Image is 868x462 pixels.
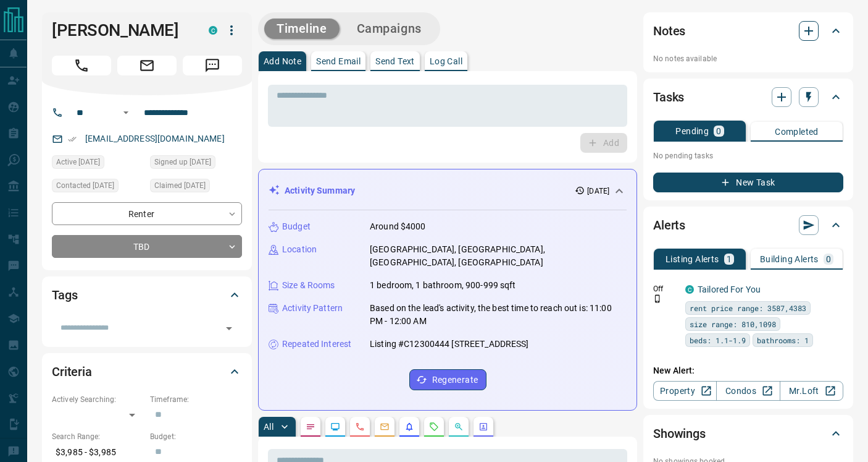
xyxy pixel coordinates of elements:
button: Open [220,320,238,337]
div: Sun Aug 17 2025 [150,179,242,196]
p: New Alert: [653,364,843,377]
svg: Notes [306,422,315,432]
a: Property [653,381,717,401]
div: Sat Aug 16 2025 [150,155,242,173]
h2: Criteria [52,362,92,382]
span: size range: 810,1098 [690,318,776,330]
div: Tags [52,280,242,310]
div: Renter [52,202,242,225]
span: Active [DATE] [56,156,100,168]
p: Actively Searching: [52,394,144,405]
button: Timeline [264,19,340,39]
span: bathrooms: 1 [757,334,809,346]
p: 0 [716,127,721,135]
svg: Requests [429,422,439,432]
h1: [PERSON_NAME] [52,20,190,40]
span: rent price range: 3587,4383 [690,302,806,314]
p: Activity Pattern [282,302,343,315]
p: Repeated Interest [282,338,351,351]
button: Open [119,105,133,120]
svg: Emails [380,422,390,432]
p: 1 [727,255,732,263]
div: Alerts [653,210,843,240]
span: beds: 1.1-1.9 [690,334,746,346]
span: Call [52,56,111,75]
span: Contacted [DATE] [56,179,114,192]
p: Based on the lead's activity, the best time to reach out is: 11:00 PM - 12:00 AM [370,302,627,328]
span: Signed up [DATE] [154,156,211,168]
p: 0 [826,255,831,263]
p: Send Text [375,57,415,66]
div: Showings [653,419,843,448]
div: Sat Aug 16 2025 [52,155,144,173]
svg: Push Notification Only [653,294,662,303]
p: Log Call [430,57,462,66]
span: Email [117,56,177,75]
div: Criteria [52,357,242,387]
span: Claimed [DATE] [154,179,206,192]
h2: Alerts [653,215,685,235]
h2: Notes [653,21,685,41]
p: Pending [675,127,709,135]
a: [EMAIL_ADDRESS][DOMAIN_NAME] [85,134,225,143]
p: No pending tasks [653,147,843,165]
p: Building Alerts [760,255,819,263]
p: Listing Alerts [666,255,719,263]
p: Size & Rooms [282,279,335,292]
svg: Lead Browsing Activity [330,422,340,432]
p: All [264,422,273,431]
div: Sun Aug 17 2025 [52,179,144,196]
p: 1 bedroom, 1 bathroom, 900-999 sqft [370,279,516,292]
p: [GEOGRAPHIC_DATA], [GEOGRAPHIC_DATA], [GEOGRAPHIC_DATA], [GEOGRAPHIC_DATA] [370,243,627,269]
div: Notes [653,16,843,46]
button: New Task [653,173,843,192]
div: condos.ca [685,285,694,294]
button: Regenerate [409,369,486,390]
svg: Opportunities [454,422,464,432]
p: Add Note [264,57,301,66]
p: Around $4000 [370,220,426,233]
p: Search Range: [52,431,144,442]
a: Tailored For You [698,284,761,294]
div: Tasks [653,82,843,112]
p: Budget [282,220,311,233]
p: No notes available [653,53,843,64]
p: Send Email [316,57,361,66]
p: Location [282,243,317,256]
p: Listing #C12300444 [STREET_ADDRESS] [370,338,529,351]
p: Activity Summary [285,184,355,197]
div: condos.ca [209,26,217,35]
p: Completed [775,127,819,136]
svg: Agent Actions [478,422,488,432]
p: Timeframe: [150,394,242,405]
svg: Email Verified [68,135,77,143]
h2: Tasks [653,87,684,107]
a: Mr.Loft [780,381,843,401]
div: Activity Summary[DATE] [269,179,627,202]
svg: Listing Alerts [404,422,414,432]
h2: Tags [52,285,77,305]
p: [DATE] [587,186,609,197]
div: TBD [52,235,242,258]
p: Budget: [150,431,242,442]
p: Off [653,283,678,294]
button: Campaigns [344,19,434,39]
svg: Calls [355,422,365,432]
h2: Showings [653,424,706,443]
span: Message [183,56,242,75]
a: Condos [716,381,780,401]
